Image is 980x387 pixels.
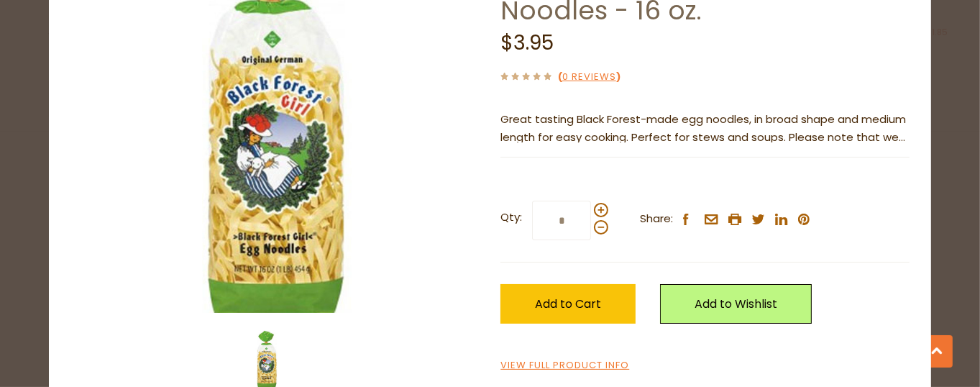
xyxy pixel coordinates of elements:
[660,284,812,324] a: Add to Wishlist
[558,70,620,83] span: ( )
[500,29,554,57] span: $3.95
[500,358,629,373] a: View Full Product Info
[532,201,591,240] input: Qty:
[562,70,616,85] a: 0 Reviews
[500,284,636,324] button: Add to Cart
[500,111,910,147] p: Great tasting Black Forest-made egg noodles, in broad shape and medium length for easy cooking. P...
[500,209,522,227] strong: Qty:
[640,210,673,228] span: Share:
[535,296,601,312] span: Add to Cart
